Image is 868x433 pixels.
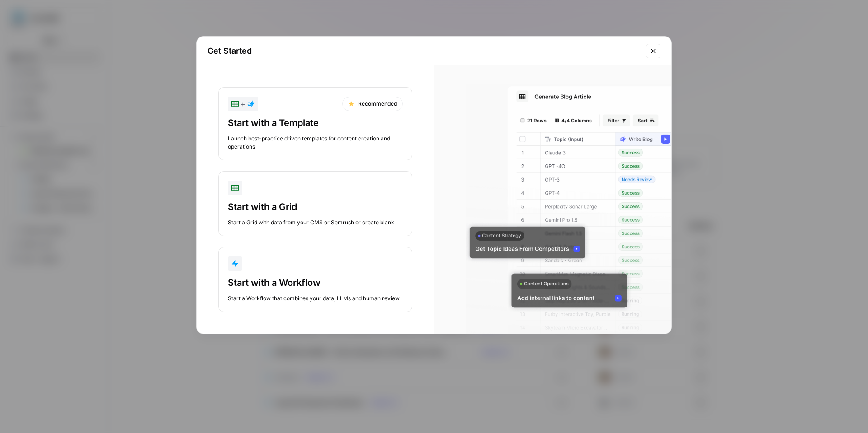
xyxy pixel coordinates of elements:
h2: Get Started [208,45,641,57]
div: Start with a Grid [228,200,403,213]
div: Launch best-practice driven templates for content creation and operations [228,135,403,151]
button: +RecommendedStart with a TemplateLaunch best-practice driven templates for content creation and o... [218,87,412,160]
button: Close modal [646,44,660,58]
div: Start with a Workflow [228,276,403,289]
button: Start with a WorkflowStart a Workflow that combines your data, LLMs and human review [218,247,412,312]
div: Start a Grid with data from your CMS or Semrush or create blank [228,219,403,227]
div: + [231,98,255,109]
button: Start with a GridStart a Grid with data from your CMS or Semrush or create blank [218,171,412,236]
div: Start a Workflow that combines your data, LLMs and human review [228,294,403,303]
div: Recommended [342,97,403,111]
div: Start with a Template [228,116,403,129]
